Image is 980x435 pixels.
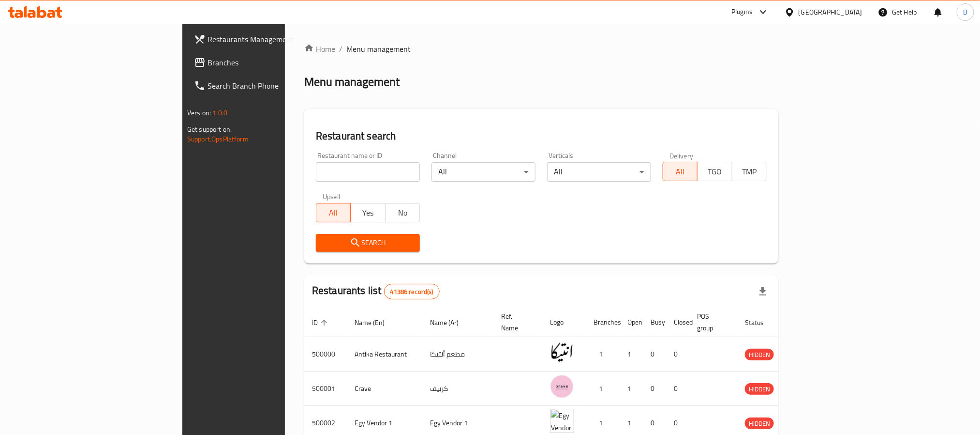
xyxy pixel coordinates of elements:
[212,107,227,119] span: 1.0.0
[586,372,620,406] td: 1
[751,280,774,303] div: Export file
[304,43,778,55] nav: breadcrumb
[187,123,232,136] span: Get support on:
[347,337,422,372] td: Antika Restaurant
[745,418,774,429] div: HIDDEN
[312,283,440,299] h2: Restaurants list
[547,162,651,182] div: All
[542,308,586,337] th: Logo
[320,206,347,220] span: All
[355,317,397,328] span: Name (En)
[350,203,385,222] button: Yes
[550,340,574,364] img: Antika Restaurant
[422,337,493,372] td: مطعم أنتيكا
[666,308,689,337] th: Closed
[663,162,698,181] button: All
[316,129,767,143] h2: Restaurant search
[316,203,351,222] button: All
[799,7,862,17] div: [GEOGRAPHIC_DATA]
[697,162,732,181] button: TGO
[550,374,574,399] img: Crave
[620,372,643,406] td: 1
[186,28,346,51] a: Restaurants Management
[316,162,420,182] input: Search for restaurant name or ID..
[430,317,471,328] span: Name (Ar)
[323,193,341,200] label: Upsell
[586,337,620,372] td: 1
[316,234,420,252] button: Search
[422,372,493,406] td: كرييف
[732,162,767,181] button: TMP
[736,165,763,179] span: TMP
[669,152,694,159] label: Delivery
[667,165,694,179] span: All
[208,80,338,92] span: Search Branch Phone
[620,337,643,372] td: 1
[745,349,774,360] span: HIDDEN
[347,372,422,406] td: Crave
[187,133,249,145] a: Support.OpsPlatform
[666,372,689,406] td: 0
[346,43,411,55] span: Menu management
[643,372,666,406] td: 0
[550,409,574,433] img: Egy Vendor 1
[312,317,330,328] span: ID
[745,418,774,429] span: HIDDEN
[186,74,346,97] a: Search Branch Phone
[586,308,620,337] th: Branches
[186,51,346,74] a: Branches
[431,162,535,182] div: All
[384,284,440,299] div: Total records count
[385,287,439,296] span: 41386 record(s)
[701,165,728,179] span: TGO
[324,237,412,249] span: Search
[304,74,400,90] h2: Menu management
[697,311,726,334] span: POS group
[666,337,689,372] td: 0
[385,203,420,222] button: No
[620,308,643,337] th: Open
[208,33,338,45] span: Restaurants Management
[745,317,776,328] span: Status
[187,107,211,119] span: Version:
[208,57,338,68] span: Branches
[745,384,774,395] span: HIDDEN
[355,206,381,220] span: Yes
[643,337,666,372] td: 0
[501,311,531,334] span: Ref. Name
[731,6,753,18] div: Plugins
[389,206,416,220] span: No
[963,7,967,17] span: D
[643,308,666,337] th: Busy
